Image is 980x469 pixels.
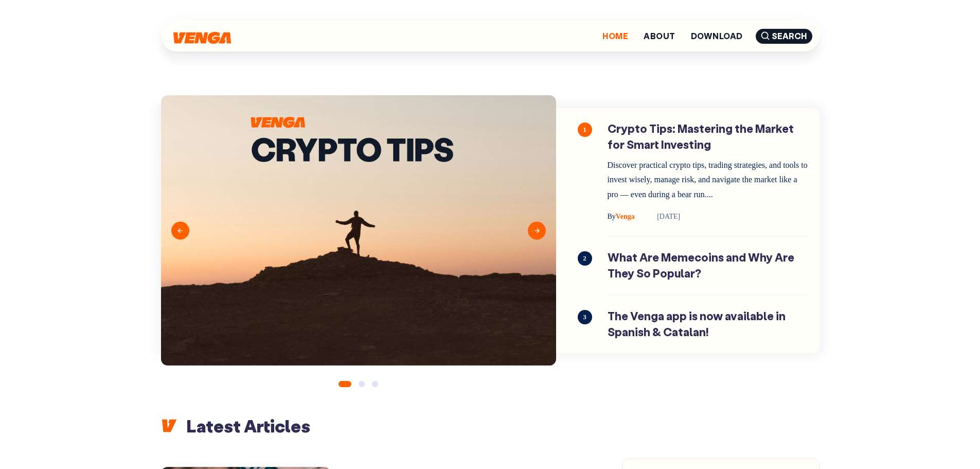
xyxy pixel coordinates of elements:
h2: Latest Articles [161,414,819,437]
span: 2 [578,251,592,266]
img: Blog-cover---Crypto-Tips.png [161,95,556,366]
img: Venga Blog [173,32,231,44]
button: Next [528,221,546,239]
button: 1 of 3 [338,381,351,387]
a: About [644,32,675,40]
span: Search [756,29,812,44]
span: 1 [578,123,592,137]
button: Previous [171,221,189,239]
button: 3 of 3 [372,381,378,387]
span: 3 [578,310,592,324]
a: Download [691,32,743,40]
button: 2 of 3 [359,381,365,387]
a: Home [602,32,628,40]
